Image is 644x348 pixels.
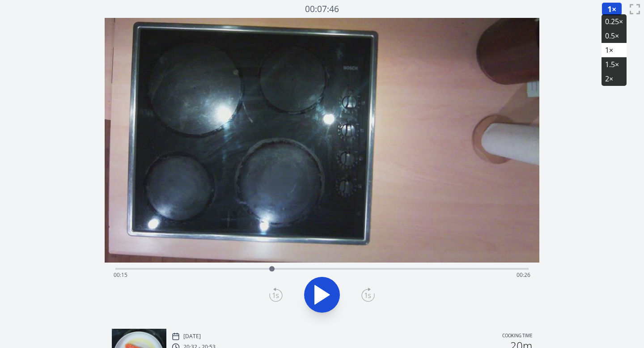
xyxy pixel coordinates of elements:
button: 1× [602,2,622,16]
span: 00:15 [114,271,127,279]
span: 1 [607,4,612,14]
li: 1.5× [602,57,627,72]
p: Cooking time [502,332,532,340]
li: 0.5× [602,29,627,43]
li: 0.25× [602,14,627,29]
li: 2× [602,72,627,86]
a: 00:07:46 [305,3,339,16]
li: 1× [602,43,627,57]
p: [DATE] [183,333,201,340]
span: 00:26 [517,271,530,279]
